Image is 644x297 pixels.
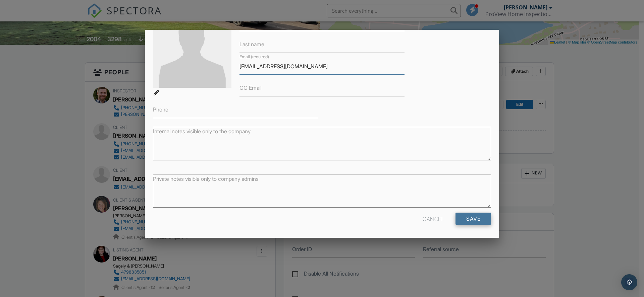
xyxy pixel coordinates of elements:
div: Cancel [423,213,444,225]
label: Email (required) [239,54,269,60]
input: Save [455,213,491,225]
label: Private notes visible only to company admins [153,175,259,182]
img: default-user-f0147aede5fd5fa78ca7ade42f37bd4542148d508eef1c3d3ea960f66861d68b.jpg [153,9,231,88]
label: CC Email [239,84,261,91]
label: Last name [239,41,264,48]
div: Open Intercom Messenger [621,274,637,290]
label: Phone [153,106,168,113]
label: Internal notes visible only to the company [153,128,251,135]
